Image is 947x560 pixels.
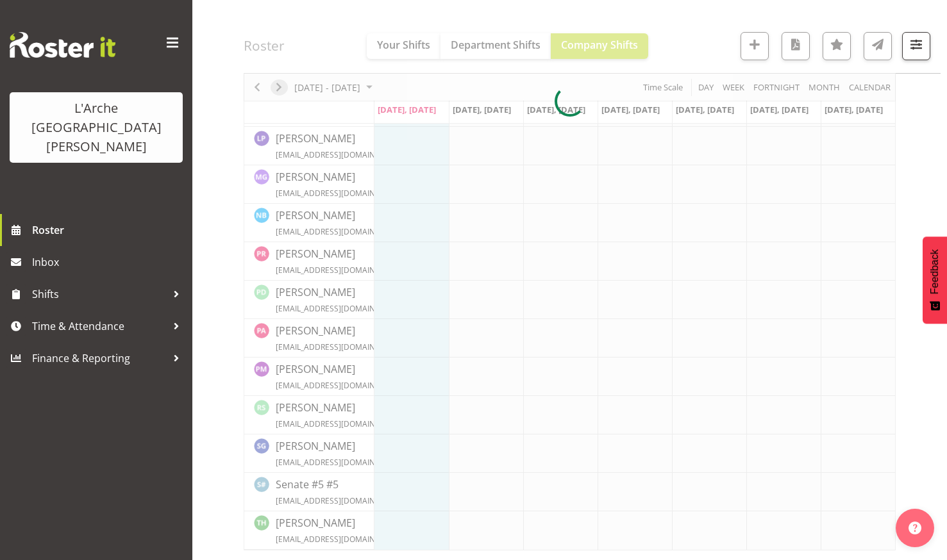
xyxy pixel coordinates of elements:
img: help-xxl-2.png [909,522,921,534]
img: Rosterit website logo [10,32,115,58]
span: Finance & Reporting [32,349,167,368]
span: Time & Attendance [32,317,167,336]
button: Feedback - Show survey [923,236,947,324]
span: Shifts [32,284,167,304]
span: Inbox [32,252,186,272]
div: L'Arche [GEOGRAPHIC_DATA][PERSON_NAME] [22,99,170,156]
span: Feedback [929,249,941,294]
button: Filter Shifts [902,32,930,60]
span: Roster [32,220,186,240]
